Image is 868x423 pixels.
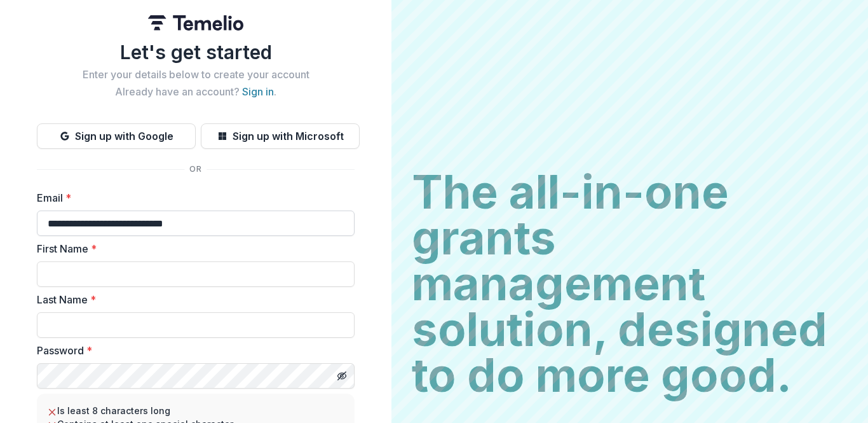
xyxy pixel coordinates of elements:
button: Sign up with Google [37,123,196,149]
li: Is least 8 characters long [47,404,344,417]
label: First Name [37,241,347,256]
h2: Enter your details below to create your account [37,69,355,81]
label: Password [37,343,347,358]
label: Email [37,190,347,205]
a: Sign in [242,85,274,98]
img: Temelio [148,15,243,31]
label: Last Name [37,292,347,307]
h1: Let's get started [37,41,355,64]
button: Sign up with Microsoft [201,123,360,149]
button: Toggle password visibility [332,366,352,386]
h2: Already have an account? . [37,86,355,98]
